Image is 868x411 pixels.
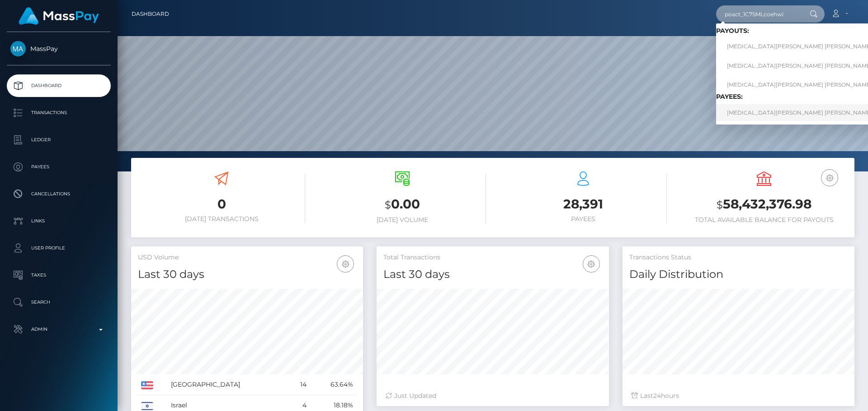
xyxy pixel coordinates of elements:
[10,106,107,120] p: Transactions
[138,267,356,282] h4: Last 30 days
[10,187,107,201] p: Cancellations
[385,199,391,211] small: $
[383,253,602,262] h5: Total Transactions
[319,216,486,224] h6: [DATE] Volume
[7,318,111,341] a: Admin
[653,392,661,400] span: 24
[138,195,305,213] h3: 0
[632,391,845,401] div: Last hours
[10,323,107,336] p: Admin
[717,199,723,211] small: $
[10,133,107,147] p: Ledger
[7,74,111,97] a: Dashboard
[10,241,107,255] p: User Profile
[7,237,111,259] a: User Profile
[10,41,26,56] img: MassPay
[138,215,305,223] h6: [DATE] Transactions
[383,267,602,282] h4: Last 30 days
[168,374,289,395] td: [GEOGRAPHIC_DATA]
[310,374,356,395] td: 63.64%
[319,195,486,214] h3: 0.00
[10,296,107,309] p: Search
[10,160,107,174] p: Payees
[7,102,111,124] a: Transactions
[386,391,599,401] div: Just Updated
[500,215,667,223] h6: Payees
[7,210,111,232] a: Links
[680,216,848,224] h6: Total Available Balance for Payouts
[19,7,99,25] img: MassPay Logo
[141,381,153,389] img: US.png
[7,264,111,286] a: Taxes
[7,45,111,53] span: MassPay
[7,129,111,151] a: Ledger
[10,268,107,282] p: Taxes
[7,183,111,205] a: Cancellations
[10,214,107,228] p: Links
[680,195,848,214] h3: 58,432,376.98
[716,5,801,23] input: Search...
[138,253,356,262] h5: USD Volume
[7,156,111,178] a: Payees
[289,374,310,395] td: 14
[500,195,667,213] h3: 28,391
[141,402,153,410] img: IL.png
[10,79,107,92] p: Dashboard
[7,291,111,314] a: Search
[629,253,848,262] h5: Transactions Status
[629,267,848,282] h4: Daily Distribution
[132,5,169,23] a: Dashboard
